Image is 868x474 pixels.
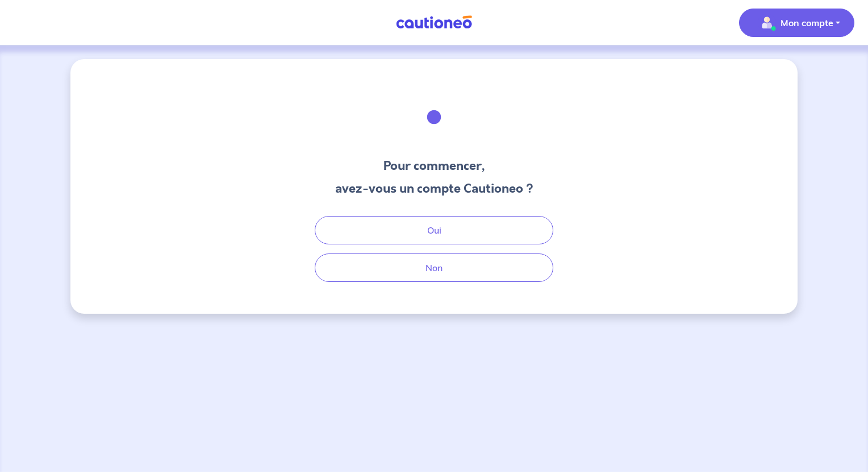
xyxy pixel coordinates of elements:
h3: Pour commencer, [335,157,533,175]
img: Cautioneo [391,15,477,30]
p: Mon compte [781,16,833,30]
h3: avez-vous un compte Cautioneo ? [335,180,533,198]
img: illu_account_valid_menu.svg [758,14,776,32]
button: Non [315,253,553,282]
button: Oui [315,216,553,244]
button: illu_account_valid_menu.svgMon compte [739,9,854,37]
img: illu_welcome.svg [403,86,465,148]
